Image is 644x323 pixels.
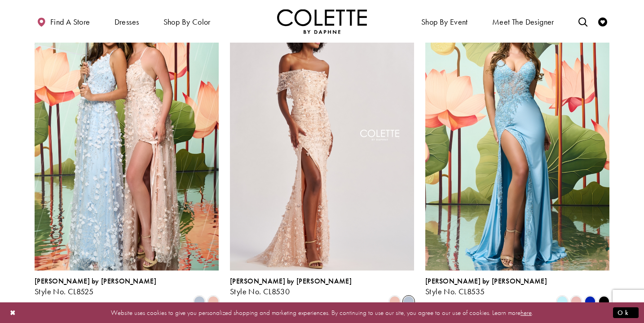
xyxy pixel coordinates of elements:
i: Ice Blue [194,296,205,307]
p: Website uses cookies to give you personalized shopping and marketing experiences. By continuing t... [65,306,579,319]
span: [PERSON_NAME] by [PERSON_NAME] [230,276,352,286]
img: Colette by Daphne [277,9,367,34]
i: Ice Blue [403,296,414,307]
button: Submit Dialog [613,307,639,318]
a: Visit Home Page [277,9,367,34]
a: Visit Colette by Daphne Style No. CL8535 Page [425,3,609,270]
span: Style No. CL8525 [35,286,93,297]
span: [PERSON_NAME] by [PERSON_NAME] [425,276,547,286]
span: Style No. CL8535 [425,286,485,297]
button: Close Dialog [5,305,21,320]
span: [PERSON_NAME] by [PERSON_NAME] [35,276,156,286]
a: Find a store [35,9,92,34]
a: here [520,308,532,317]
span: Find a store [50,17,90,26]
span: Meet the designer [492,17,554,26]
span: Dresses [112,9,141,34]
span: Dresses [115,17,139,26]
i: Black [599,296,609,307]
span: Style No. CL8530 [230,286,290,297]
a: Meet the designer [490,9,556,34]
div: Colette by Daphne Style No. CL8535 [425,277,547,296]
a: Check Wishlist [596,9,609,34]
a: Visit Colette by Daphne Style No. CL8525 Page [35,3,219,270]
a: Visit Colette by Daphne Style No. CL8530 Page [230,3,414,270]
i: Peachy Pink [208,296,219,307]
span: Shop By Event [419,9,470,34]
div: Colette by Daphne Style No. CL8525 [35,277,156,296]
span: Shop by color [161,9,213,34]
i: Rose Gold [571,296,582,307]
i: Peachy Pink [389,296,400,307]
span: Shop By Event [421,17,468,26]
a: Toggle search [576,9,590,34]
span: Shop by color [163,17,211,26]
i: Light Blue [557,296,568,307]
div: Colette by Daphne Style No. CL8530 [230,277,352,296]
i: Royal Blue [585,296,595,307]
